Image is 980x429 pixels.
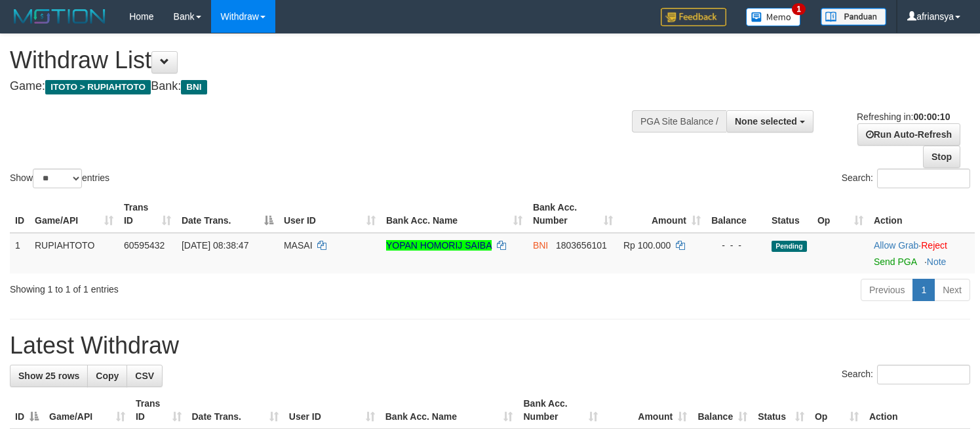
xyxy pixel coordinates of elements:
th: Bank Acc. Name: activate to sort column ascending [381,195,528,233]
div: PGA Site Balance / [632,110,726,133]
h1: Latest Withdraw [10,333,970,359]
a: Next [934,279,970,301]
th: Game/API: activate to sort column ascending [29,195,119,233]
span: 1 [792,3,806,15]
img: Button%20Memo.svg [746,8,801,26]
th: Trans ID: activate to sort column ascending [130,392,187,429]
span: Copy [96,371,119,381]
label: Search: [842,169,970,188]
a: Stop [923,146,960,168]
select: Showentries [33,169,82,188]
th: Bank Acc. Name: activate to sort column ascending [380,392,519,429]
th: Game/API: activate to sort column ascending [44,392,130,429]
span: [DATE] 08:38:47 [182,240,248,251]
a: Note [927,256,947,267]
a: Reject [921,240,947,251]
span: CSV [135,371,154,381]
div: - - - [711,239,761,252]
label: Search: [842,365,970,384]
span: Pending [772,241,807,252]
th: Op: activate to sort column ascending [810,392,864,429]
img: MOTION_logo.png [10,7,109,26]
strong: 00:00:10 [913,112,950,122]
a: Allow Grab [874,240,918,251]
img: panduan.png [821,8,886,26]
span: ITOTO > RUPIAHTOTO [45,80,151,94]
span: Copy 1803656101 to clipboard [556,240,607,251]
th: Amount: activate to sort column ascending [618,195,706,233]
td: RUPIAHTOTO [29,233,119,274]
th: Bank Acc. Number: activate to sort column ascending [528,195,618,233]
span: Refreshing in: [857,112,950,122]
th: ID [10,195,29,233]
th: Action [864,392,970,429]
th: Bank Acc. Number: activate to sort column ascending [518,392,602,429]
th: Action [869,195,975,233]
input: Search: [877,365,970,384]
h4: Game: Bank: [10,80,640,93]
span: BNI [181,80,206,94]
input: Search: [877,169,970,188]
td: 1 [10,233,29,274]
th: Date Trans.: activate to sort column descending [176,195,279,233]
td: · [869,233,975,274]
th: Status [766,195,812,233]
a: Show 25 rows [10,365,88,387]
a: Run Auto-Refresh [857,123,960,146]
th: Date Trans.: activate to sort column ascending [187,392,284,429]
th: User ID: activate to sort column ascending [279,195,381,233]
h1: Withdraw List [10,47,640,73]
span: MASAI [284,240,313,251]
th: Amount: activate to sort column ascending [603,392,692,429]
th: Status: activate to sort column ascending [753,392,810,429]
a: Copy [87,365,127,387]
label: Show entries [10,169,109,188]
a: CSV [127,365,163,387]
span: 60595432 [124,240,165,251]
span: Show 25 rows [18,371,79,381]
a: YOPAN HOMORIJ SAIBA [386,240,492,251]
th: Trans ID: activate to sort column ascending [119,195,176,233]
th: Balance: activate to sort column ascending [692,392,753,429]
span: Rp 100.000 [623,240,671,251]
a: 1 [912,279,935,301]
th: Balance [706,195,766,233]
img: Feedback.jpg [661,8,726,26]
a: Send PGA [874,256,916,267]
div: Showing 1 to 1 of 1 entries [10,277,399,296]
th: Op: activate to sort column ascending [812,195,869,233]
th: User ID: activate to sort column ascending [284,392,380,429]
span: BNI [533,240,548,251]
a: Previous [861,279,913,301]
span: · [874,240,921,251]
th: ID: activate to sort column descending [10,392,44,429]
span: None selected [735,116,797,127]
button: None selected [726,110,813,133]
